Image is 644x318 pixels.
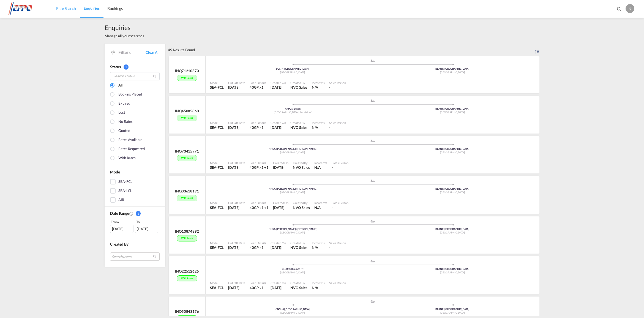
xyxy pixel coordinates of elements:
[110,188,160,194] md-checkbox: SEA-LCL
[444,147,444,150] span: |
[290,281,307,285] div: Created By
[118,49,146,55] span: Filters
[118,83,122,89] div: All
[329,125,331,130] span: -
[332,165,333,170] span: -
[175,108,199,113] div: INQ45085860
[314,165,321,170] div: N/A
[273,165,284,170] span: [DATE]
[275,187,276,190] span: |
[110,219,160,233] span: From To [DATE][DATE]
[136,211,141,216] span: 1
[314,161,327,165] div: Incoterms
[271,81,286,85] div: Created On
[290,85,307,90] div: NVO Sales
[168,176,539,216] div: INQ33618191With rates assets/icons/custom/ship-fill.svgassets/icons/custom/roll-o-plane.svgOrigin...
[177,155,197,161] div: With rates
[110,179,160,184] md-checkbox: SEA-FCL
[228,121,245,125] div: Cut Off Date
[329,121,346,125] div: Sales Person
[616,6,622,12] md-icon: icon-magnify
[250,201,269,205] div: Load Details
[118,137,142,143] div: Rates available
[118,197,124,203] div: AIR
[329,81,346,85] div: Sales Person
[129,211,133,216] md-icon: Created On
[293,165,310,170] span: NVO Sales
[210,241,224,245] div: Mode
[271,125,286,130] div: 11 Aug 2025
[440,311,465,314] span: [GEOGRAPHIC_DATA]
[290,286,307,290] span: NVO Sales
[228,85,245,90] div: 11 Aug 2025
[210,125,224,130] div: SEA-FCL
[177,235,197,241] div: With rates
[271,85,282,89] span: [DATE]
[228,201,245,205] div: Cut Off Date
[312,281,325,285] div: Incoterms
[271,125,282,130] span: [DATE]
[290,125,307,130] span: NVO Sales
[435,267,469,270] span: BEANR [GEOGRAPHIC_DATA]
[250,85,266,90] div: 40GP x 1
[228,165,239,170] span: [DATE]
[440,231,465,234] span: [GEOGRAPHIC_DATA]
[175,309,199,314] div: INQ50843176
[535,44,539,56] div: Sort by: Created on
[118,119,133,125] div: No rates
[250,281,266,285] div: Load Details
[273,161,288,165] div: Created On
[290,285,307,290] div: NVO Sales
[275,147,276,150] span: |
[440,71,465,74] span: [GEOGRAPHIC_DATA]
[290,245,307,250] span: NVO Sales
[435,187,469,190] span: BEANR [GEOGRAPHIC_DATA]
[8,2,45,15] img: d38966e06f5511efa686cdb0e1f57a29.png
[168,256,539,297] div: INQ22512625With rates assets/icons/custom/ship-fill.svgassets/icons/custom/roll-o-plane.svgOrigin...
[283,67,284,70] span: |
[228,85,239,89] span: [DATE]
[329,241,346,245] div: Sales Person
[136,219,160,225] div: To
[332,161,348,165] div: Sales Person
[271,245,286,250] div: 11 Aug 2025
[210,285,224,290] div: SEA-FCL
[228,81,245,85] div: Cut Off Date
[168,96,539,136] div: INQ45085860With rates assets/icons/custom/ship-fill.svgassets/icons/custom/roll-o-plane.svgOrigin...
[435,67,469,70] span: BEANR [GEOGRAPHIC_DATA]
[175,68,199,73] div: INQ71210370
[210,205,224,210] div: SEA-FCL
[110,219,134,225] div: From
[293,107,294,110] span: |
[110,170,120,174] span: Mode
[280,231,305,234] span: [GEOGRAPHIC_DATA]
[175,189,199,194] div: INQ33618191
[110,64,121,69] span: Status
[210,81,224,85] div: Mode
[228,125,245,130] div: 11 Aug 2025
[210,85,224,90] div: SEA-FCL
[177,275,197,282] div: With rates
[626,4,634,13] div: N
[228,285,245,290] div: 11 Aug 2025
[312,81,325,85] div: Incoterms
[444,227,444,230] span: |
[369,260,376,262] md-icon: assets/icons/custom/ship-fill.svg
[440,111,465,114] span: [GEOGRAPHIC_DATA]
[312,241,325,245] div: Incoterms
[440,191,465,194] span: [GEOGRAPHIC_DATA]
[290,81,307,85] div: Created By
[271,121,286,125] div: Created On
[273,201,288,205] div: Created On
[118,128,130,134] div: Quoted
[444,107,444,110] span: |
[276,67,309,70] span: SGSIN [GEOGRAPHIC_DATA]
[275,308,310,311] span: CNSHA [GEOGRAPHIC_DATA]
[280,151,305,154] span: [GEOGRAPHIC_DATA]
[118,188,132,194] div: SEA-LCL
[280,71,305,74] span: [GEOGRAPHIC_DATA]
[56,6,76,11] span: Rate Search
[275,227,276,230] span: |
[228,281,245,285] div: Cut Off Date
